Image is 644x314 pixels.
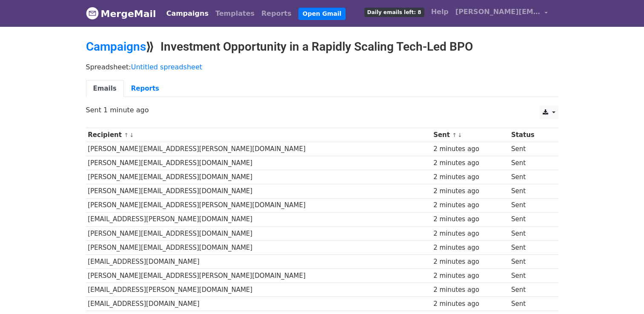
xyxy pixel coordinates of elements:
[509,156,552,170] td: Sent
[86,106,558,114] p: Sent 1 minute ago
[86,63,558,71] p: Spreadsheet:
[455,7,541,17] span: [PERSON_NAME][EMAIL_ADDRESS][PERSON_NAME][DOMAIN_NAME]
[86,170,432,184] td: [PERSON_NAME][EMAIL_ADDRESS][DOMAIN_NAME]
[431,128,509,142] th: Sent
[86,198,432,212] td: [PERSON_NAME][EMAIL_ADDRESS][PERSON_NAME][DOMAIN_NAME]
[509,240,552,254] td: Sent
[509,170,552,184] td: Sent
[361,3,428,20] a: Daily emails left: 8
[433,158,507,168] div: 2 minutes ago
[86,128,432,142] th: Recipient
[124,132,129,138] a: ↑
[86,226,432,240] td: [PERSON_NAME][EMAIL_ADDRESS][DOMAIN_NAME]
[86,283,432,297] td: [EMAIL_ADDRESS][PERSON_NAME][DOMAIN_NAME]
[509,184,552,198] td: Sent
[86,156,432,170] td: [PERSON_NAME][EMAIL_ADDRESS][DOMAIN_NAME]
[433,243,507,253] div: 2 minutes ago
[163,5,212,22] a: Campaigns
[433,229,507,239] div: 2 minutes ago
[86,142,432,156] td: [PERSON_NAME][EMAIL_ADDRESS][PERSON_NAME][DOMAIN_NAME]
[433,299,507,309] div: 2 minutes ago
[452,3,552,23] a: [PERSON_NAME][EMAIL_ADDRESS][PERSON_NAME][DOMAIN_NAME]
[298,8,346,20] a: Open Gmail
[428,3,452,20] a: Help
[129,132,134,138] a: ↓
[509,128,552,142] th: Status
[86,269,432,283] td: [PERSON_NAME][EMAIL_ADDRESS][PERSON_NAME][DOMAIN_NAME]
[86,40,558,54] h2: ⟫ Investment Opportunity in a Rapidly Scaling Tech-Led BPO
[86,184,432,198] td: [PERSON_NAME][EMAIL_ADDRESS][DOMAIN_NAME]
[212,5,258,22] a: Templates
[86,254,432,268] td: [EMAIL_ADDRESS][DOMAIN_NAME]
[131,63,202,71] a: Untitled spreadsheet
[458,132,462,138] a: ↓
[433,285,507,295] div: 2 minutes ago
[509,297,552,311] td: Sent
[433,214,507,224] div: 2 minutes ago
[124,80,166,97] a: Reports
[86,240,432,254] td: [PERSON_NAME][EMAIL_ADDRESS][DOMAIN_NAME]
[509,226,552,240] td: Sent
[509,254,552,268] td: Sent
[433,200,507,210] div: 2 minutes ago
[258,5,295,22] a: Reports
[509,283,552,297] td: Sent
[509,198,552,212] td: Sent
[433,172,507,182] div: 2 minutes ago
[433,257,507,267] div: 2 minutes ago
[86,297,432,311] td: [EMAIL_ADDRESS][DOMAIN_NAME]
[509,142,552,156] td: Sent
[86,212,432,226] td: [EMAIL_ADDRESS][PERSON_NAME][DOMAIN_NAME]
[86,80,124,97] a: Emails
[509,269,552,283] td: Sent
[433,186,507,196] div: 2 minutes ago
[509,212,552,226] td: Sent
[86,7,99,20] img: MergeMail logo
[86,5,156,23] a: MergeMail
[433,144,507,154] div: 2 minutes ago
[86,40,146,54] a: Campaigns
[452,132,457,138] a: ↑
[364,8,424,17] span: Daily emails left: 8
[433,271,507,281] div: 2 minutes ago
